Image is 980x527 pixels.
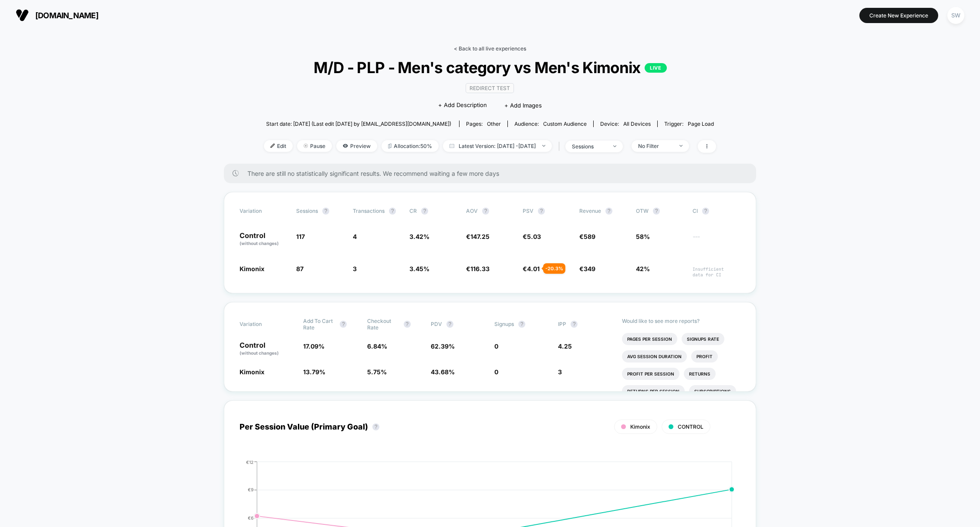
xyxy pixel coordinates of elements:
[449,144,454,148] img: calendar
[622,368,679,380] li: Profit Per Session
[494,321,514,327] span: Signups
[367,368,387,376] span: 5.75 %
[303,342,324,350] span: 17.09 %
[579,208,601,214] span: Revenue
[322,208,329,215] button: ?
[593,121,657,127] span: Device:
[389,208,396,215] button: ?
[421,208,428,215] button: ?
[296,233,305,240] span: 117
[543,263,565,274] div: - 20.3 %
[240,265,264,272] span: Kimonix
[636,233,650,240] span: 58%
[689,385,736,397] li: Subscriptions
[945,7,967,24] button: SW
[622,350,687,363] li: Avg Session Duration
[859,8,938,23] button: Create New Experience
[664,121,714,127] div: Trigger:
[623,121,651,127] span: all devices
[630,423,650,430] span: Kimonix
[466,121,501,127] div: Pages:
[523,233,541,240] span: €
[579,265,595,272] span: €
[35,11,98,20] span: [DOMAIN_NAME]
[527,233,541,240] span: 5.03
[466,265,490,272] span: €
[622,333,677,345] li: Pages Per Session
[248,515,253,520] tspan: €6
[691,350,718,363] li: Profit
[454,45,526,52] a: < Back to all live experiences
[240,368,264,376] span: Kimonix
[382,140,439,152] span: Allocation: 50%
[538,208,545,215] button: ?
[296,208,318,214] span: Sessions
[409,208,417,214] span: CR
[584,265,595,272] span: 349
[678,423,703,430] span: CONTROL
[266,121,451,127] span: Start date: [DATE] (Last edit [DATE] by [EMAIL_ADDRESS][DOMAIN_NAME])
[431,368,455,376] span: 43.68 %
[336,140,377,152] span: Preview
[527,265,540,272] span: 4.01
[264,140,293,152] span: Edit
[605,208,612,215] button: ?
[693,208,740,215] span: CI
[443,140,552,152] span: Latest Version: [DATE] - [DATE]
[409,265,429,272] span: 3.45 %
[688,121,714,127] span: Page Load
[572,143,607,150] div: sessions
[404,321,411,328] button: ?
[636,208,684,215] span: OTW
[693,266,740,278] span: Insufficient data for CI
[684,368,716,380] li: Returns
[470,265,490,272] span: 116.33
[409,233,429,240] span: 3.42 %
[679,145,683,147] img: end
[13,8,101,22] button: [DOMAIN_NAME]
[558,342,572,350] span: 4.25
[638,143,673,149] div: No Filter
[240,342,294,356] p: Control
[466,83,514,93] span: Redirect Test
[240,208,287,215] span: Variation
[584,233,595,240] span: 589
[558,321,566,327] span: IPP
[482,208,489,215] button: ?
[542,145,545,147] img: end
[270,144,275,148] img: edit
[303,318,335,331] span: Add To Cart Rate
[296,265,304,272] span: 87
[388,144,392,148] img: rebalance
[353,233,357,240] span: 4
[240,241,279,246] span: (without changes)
[558,368,562,376] span: 3
[240,232,287,247] p: Control
[636,265,650,272] span: 42%
[947,7,964,24] div: SW
[367,342,387,350] span: 6.84 %
[504,102,542,109] span: + Add Images
[297,140,332,152] span: Pause
[246,459,253,464] tspan: €12
[367,318,399,331] span: Checkout Rate
[518,321,525,328] button: ?
[304,144,308,148] img: end
[571,321,578,328] button: ?
[487,121,501,127] span: other
[579,233,595,240] span: €
[523,265,540,272] span: €
[613,145,616,147] img: end
[431,342,455,350] span: 62.39 %
[303,368,325,376] span: 13.79 %
[16,9,29,22] img: Visually logo
[494,368,498,376] span: 0
[446,321,453,328] button: ?
[287,58,693,77] span: M/D - PLP - Men's category vs Men's Kimonix
[514,121,587,127] div: Audience:
[240,318,287,331] span: Variation
[340,321,347,328] button: ?
[543,121,587,127] span: Custom Audience
[702,208,709,215] button: ?
[645,63,666,73] p: LIVE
